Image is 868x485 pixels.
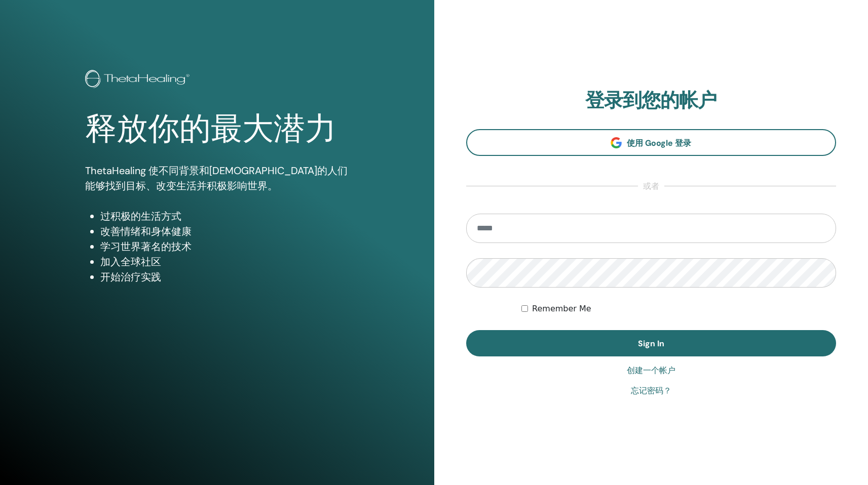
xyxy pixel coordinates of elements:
[627,365,675,377] a: 创建一个帐户
[627,138,691,148] span: 使用 Google 登录
[521,303,836,315] div: Keep me authenticated indefinitely or until I manually logout
[85,110,349,148] h1: 释放你的最大潜力
[466,89,837,112] h2: 登录到您的帐户
[100,269,349,285] li: 开始治疗实践
[100,224,349,239] li: 改善情绪和身体健康
[466,129,837,156] a: 使用 Google 登录
[85,163,349,193] p: ThetaHealing 使不同背景和[DEMOGRAPHIC_DATA]的人们能够找到目标、改变生活并积极影响世界。
[631,385,671,397] a: 忘记密码？
[638,338,664,349] span: Sign In
[638,180,664,192] span: 或者
[100,254,349,269] li: 加入全球社区
[466,330,837,356] button: Sign In
[100,239,349,254] li: 学习世界著名的技术
[100,209,349,224] li: 过积极的生活方式
[532,303,591,315] label: Remember Me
